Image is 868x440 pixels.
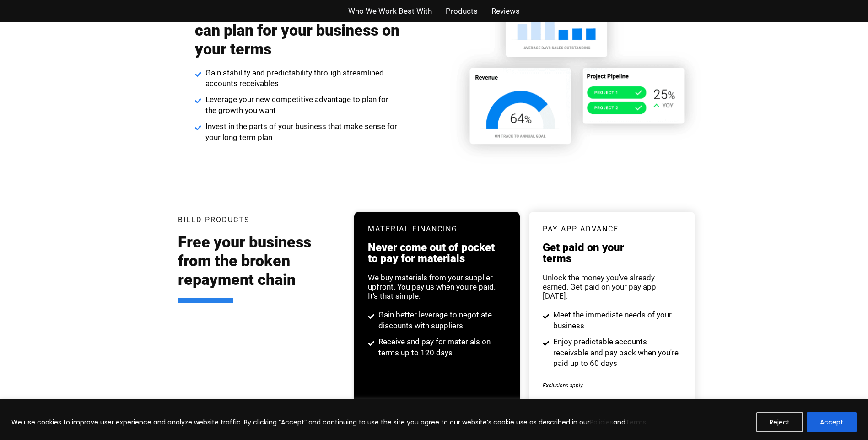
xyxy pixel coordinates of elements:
div: Unlock the money you've already earned. Get paid on your pay app [DATE]. [543,273,681,300]
a: Policies [590,418,613,427]
h3: pay app advance [543,225,681,233]
h2: With Billd in your toolbelt you can plan for your business on your terms [195,2,401,58]
a: Who We Work Best With [348,5,432,18]
span: Invest in the parts of your business that make sense for your long term plan [203,121,401,143]
span: Exclusions apply. [543,382,584,389]
span: Enjoy predictable accounts receivable and pay back when you're paid up to 60 days [551,337,681,369]
button: Accept [807,412,857,432]
a: Products [446,5,478,18]
span: Leverage your new competitive advantage to plan for the growth you want [203,94,401,116]
h2: Free your business from the broken repayment chain [178,233,341,302]
span: Gain stability and predictability through streamlined accounts receivables [203,68,401,90]
span: Meet the immediate needs of your business [551,310,681,332]
h3: Never come out of pocket to pay for materials [368,242,506,264]
a: Terms [625,418,646,427]
h3: Material Financing [368,225,506,233]
button: Reject [756,412,803,432]
p: We use cookies to improve user experience and analyze website traffic. By clicking “Accept” and c... [11,417,647,428]
h3: Get paid on your terms [543,242,681,264]
a: Reviews [491,5,520,18]
div: We buy materials from your supplier upfront. You pay us when you're paid. It's that simple. [368,273,506,300]
span: Gain better leverage to negotiate discounts with suppliers [376,310,507,332]
span: Receive and pay for materials on terms up to 120 days [376,337,507,359]
h3: Billd Products [178,216,250,224]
